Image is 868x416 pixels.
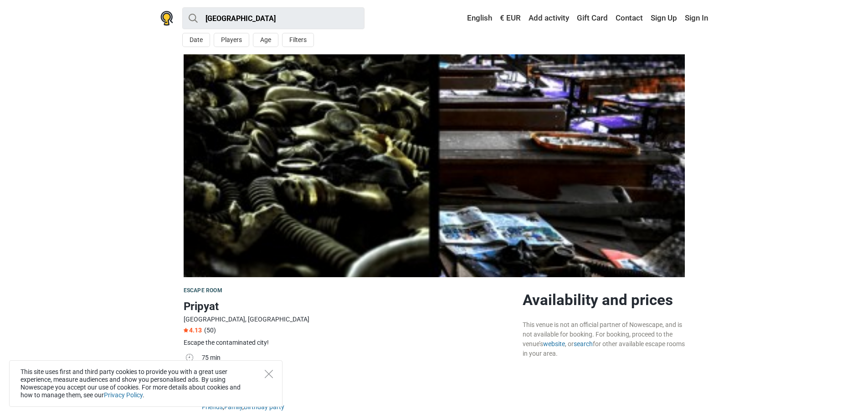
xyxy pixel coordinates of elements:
td: , , [202,392,515,414]
img: Star [184,328,188,332]
button: Filters [282,33,314,47]
h2: Availability and prices [523,291,685,309]
button: Players [214,33,249,47]
a: Privacy Policy [104,391,143,399]
a: Birthday party [244,403,284,411]
div: Good for: [202,393,515,402]
a: Friends [202,403,223,411]
a: € EUR [498,10,523,26]
div: This site uses first and third party cookies to provide you with a great user experience, measure... [9,360,282,407]
div: [GEOGRAPHIC_DATA], [GEOGRAPHIC_DATA] [184,315,515,324]
a: search [574,340,593,348]
img: Pripyat photo 1 [184,54,685,277]
img: English [461,15,467,21]
a: Add activity [526,10,571,26]
a: Sign In [683,10,708,26]
a: Contact [613,10,645,26]
button: Date [182,33,210,47]
a: English [458,10,494,26]
a: Sign Up [648,10,679,26]
a: Family [224,403,242,411]
span: Escape room [184,287,222,294]
h1: Pripyat [184,298,515,315]
img: Nowescape logo [160,11,173,26]
span: 4.13 [184,326,202,334]
div: Escape the contaminated city! [184,338,515,348]
input: try “London” [182,7,365,29]
span: (50) [204,326,216,334]
td: 75 min [202,352,515,365]
div: This venue is not an official partner of Nowescape, and is not available for booking. For booking... [523,320,685,358]
td: 2 - 4 players [202,365,515,379]
a: website [543,340,565,348]
button: Age [253,33,278,47]
a: Gift Card [575,10,610,26]
button: Close [265,370,273,378]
